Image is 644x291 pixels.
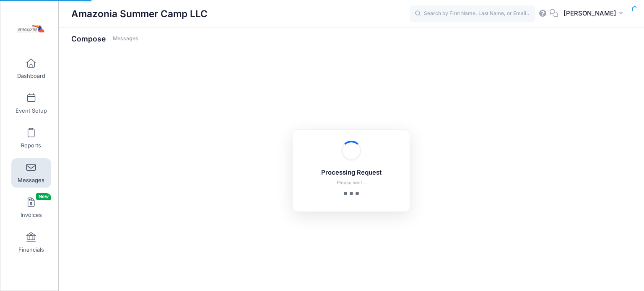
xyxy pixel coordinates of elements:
h5: Processing Request [304,169,399,177]
button: [PERSON_NAME] [558,4,631,23]
a: Messages [11,158,51,188]
p: Please wait... [304,179,399,186]
img: Amazonia Summer Camp LLC [14,13,46,44]
a: Dashboard [11,54,51,83]
span: New [36,193,51,200]
span: [PERSON_NAME] [563,9,616,18]
span: Dashboard [17,72,45,80]
a: Event Setup [11,89,51,118]
h1: Compose [71,34,138,43]
a: InvoicesNew [11,193,51,222]
span: Invoices [21,211,42,219]
span: Event Setup [16,107,47,114]
input: Search by First Name, Last Name, or Email... [410,5,535,22]
span: Financials [18,246,44,253]
a: Financials [11,228,51,257]
span: Reports [21,142,41,149]
h1: Amazonia Summer Camp LLC [71,4,208,23]
a: Reports [11,124,51,153]
span: Messages [18,177,44,184]
a: Messages [113,36,138,42]
a: Amazonia Summer Camp LLC [0,9,59,49]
